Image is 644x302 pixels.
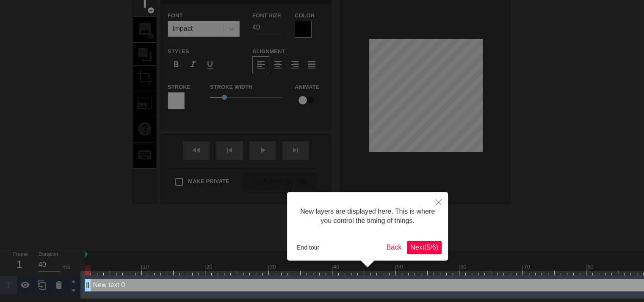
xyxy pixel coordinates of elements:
div: New layers are displayed here. This is where you control the timing of things. [293,198,442,234]
button: Close [429,192,448,211]
button: Back [383,241,405,254]
span: Next ( 5 / 6 ) [410,244,438,251]
button: Next [407,241,442,254]
button: End tour [293,241,323,254]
